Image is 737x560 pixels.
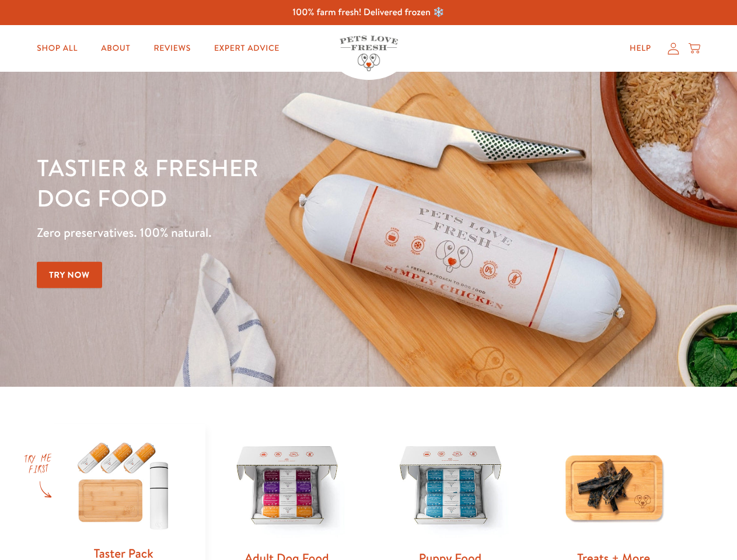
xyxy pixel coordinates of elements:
p: Zero preservatives. 100% natural. [37,222,479,243]
h1: Tastier & fresher dog food [37,152,479,213]
a: About [92,37,139,60]
a: Reviews [144,37,200,60]
a: Help [620,37,661,60]
a: Expert Advice [205,37,289,60]
a: Shop All [27,37,87,60]
a: Try Now [37,262,102,288]
img: Pets Love Fresh [340,36,398,71]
